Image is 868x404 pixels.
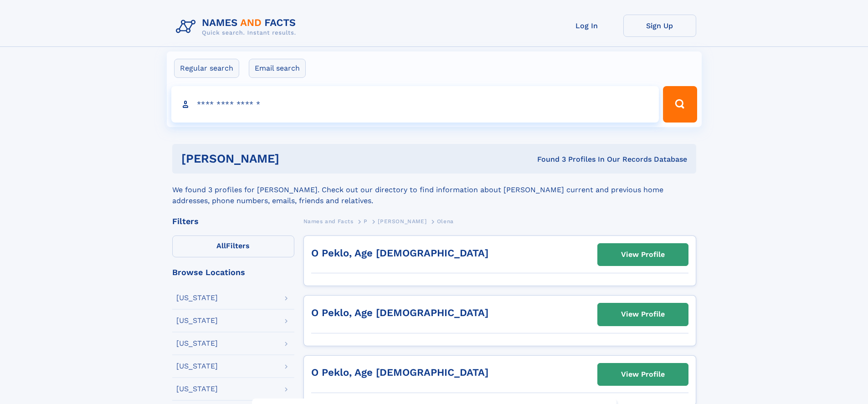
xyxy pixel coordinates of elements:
[364,215,368,227] a: P
[364,218,368,225] span: P
[311,247,488,259] a: O Peklo, Age [DEMOGRAPHIC_DATA]
[172,15,303,39] img: Logo Names and Facts
[176,294,218,302] div: [US_STATE]
[172,268,294,276] div: Browse Locations
[176,317,218,324] div: [US_STATE]
[176,385,218,393] div: [US_STATE]
[176,363,218,370] div: [US_STATE]
[663,86,697,123] button: Search Button
[171,86,659,123] input: search input
[621,304,665,325] div: View Profile
[172,217,294,225] div: Filters
[311,307,488,318] a: O Peklo, Age [DEMOGRAPHIC_DATA]
[408,154,687,164] div: Found 3 Profiles In Our Records Database
[216,241,226,250] span: All
[623,15,696,37] a: Sign Up
[303,215,354,227] a: Names and Facts
[172,235,294,257] label: Filters
[437,218,454,225] span: Olena
[181,153,408,164] h1: [PERSON_NAME]
[249,59,306,78] label: Email search
[174,59,239,78] label: Regular search
[172,174,696,206] div: We found 3 profiles for [PERSON_NAME]. Check out our directory to find information about [PERSON_...
[311,367,488,378] a: O Peklo, Age [DEMOGRAPHIC_DATA]
[621,244,665,265] div: View Profile
[550,15,623,37] a: Log In
[378,218,426,225] span: [PERSON_NAME]
[598,363,688,385] a: View Profile
[598,303,688,325] a: View Profile
[176,340,218,347] div: [US_STATE]
[621,364,665,385] div: View Profile
[378,215,426,227] a: [PERSON_NAME]
[598,244,688,266] a: View Profile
